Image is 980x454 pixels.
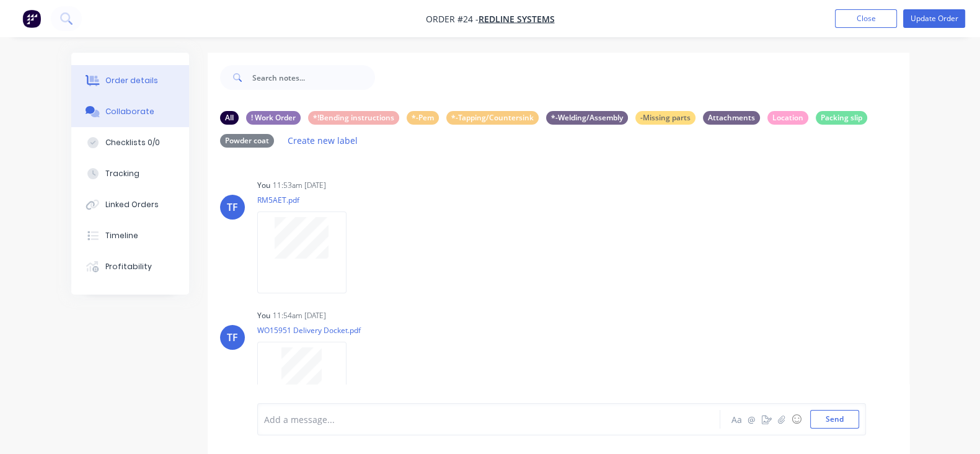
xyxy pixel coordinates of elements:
div: 11:54am [DATE] [273,310,326,321]
button: Profitability [71,251,189,282]
button: Create new label [281,132,364,149]
div: Checklists 0/0 [105,137,160,148]
button: Checklists 0/0 [71,127,189,158]
div: You [257,310,270,321]
div: Packing slip [816,111,867,125]
a: Redline systems [479,13,555,25]
div: Tracking [105,168,139,179]
div: -Missing parts [635,111,695,125]
div: 11:53am [DATE] [273,180,326,191]
div: Timeline [105,230,138,241]
button: Order details [71,65,189,96]
button: ☺ [789,412,804,427]
div: All [220,111,239,125]
div: Linked Orders [105,199,159,210]
div: TF [227,330,238,345]
button: Timeline [71,220,189,251]
button: Tracking [71,158,189,189]
p: RM5AET.pdf [257,195,359,205]
span: Order #24 - [426,13,479,25]
div: *!Bending instructions [308,111,399,125]
div: TF [227,200,238,215]
img: Factory [22,9,41,28]
div: Attachments [703,111,760,125]
button: Update Order [903,9,965,28]
button: Send [810,410,859,429]
div: Location [767,111,808,125]
input: Search notes... [252,65,375,90]
div: ! Work Order [246,111,301,125]
button: Linked Orders [71,189,189,220]
div: Powder coat [220,134,274,148]
div: *-Welding/Assembly [546,111,628,125]
div: Collaborate [105,106,154,117]
button: @ [744,412,759,427]
button: Close [835,9,897,28]
div: *-Tapping/Countersink [446,111,539,125]
div: You [257,180,270,191]
div: Profitability [105,261,152,272]
button: Aa [730,412,744,427]
div: *-Pem [407,111,439,125]
p: WO15951 Delivery Docket.pdf [257,325,361,336]
div: Order details [105,75,158,86]
button: Collaborate [71,96,189,127]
